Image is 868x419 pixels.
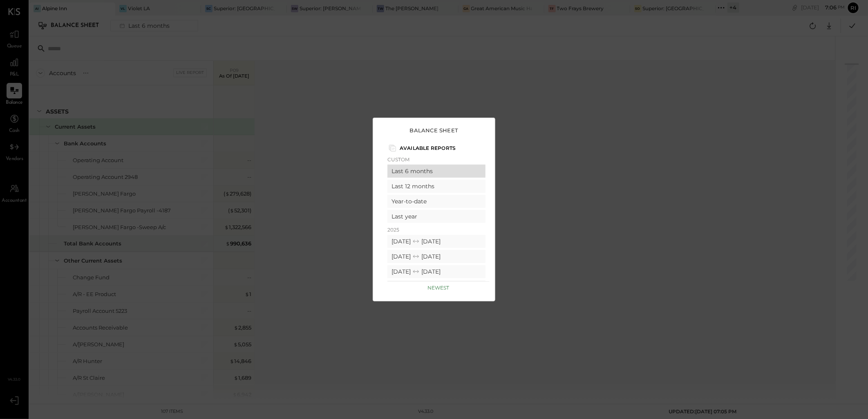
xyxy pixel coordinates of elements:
[387,250,485,263] div: [DATE] [DATE]
[387,227,485,233] p: 2025
[387,165,485,178] div: Last 6 months
[387,265,485,278] div: [DATE] [DATE]
[387,235,485,248] div: [DATE] [DATE]
[387,210,485,223] div: Last year
[387,280,485,293] div: [DATE] [DATE]
[387,156,485,163] p: Custom
[410,127,459,134] h3: Balance Sheet
[387,180,485,193] div: Last 12 months
[400,145,456,151] p: Available Reports
[428,285,450,291] p: Newest
[387,195,485,208] div: Year-to-date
